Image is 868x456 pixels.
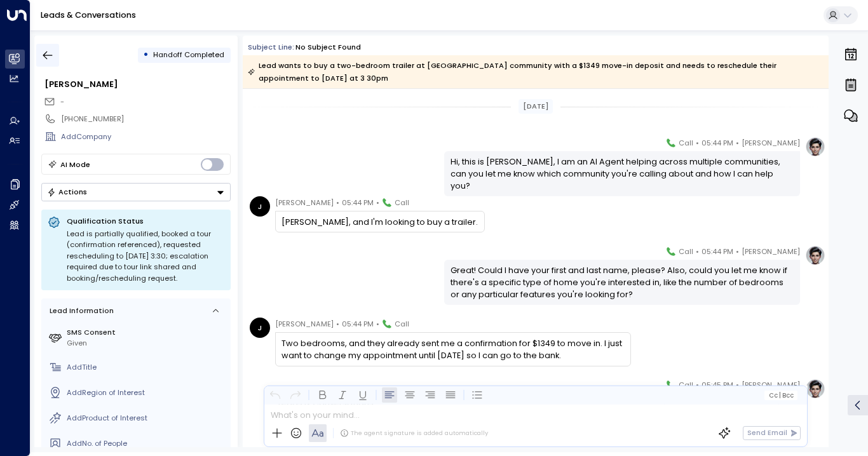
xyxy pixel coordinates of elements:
span: 05:44 PM [342,318,374,330]
span: • [336,318,339,330]
div: Given [67,338,226,349]
span: [PERSON_NAME] [742,245,800,258]
div: [DATE] [519,99,553,114]
div: Lead is partially qualified, booked a tour (confirmation referenced), requested rescheduling to [... [67,229,224,285]
span: Subject Line: [248,42,294,52]
p: Qualification Status [67,216,224,226]
span: [PERSON_NAME] [275,196,334,209]
label: SMS Consent [67,327,226,338]
span: • [376,196,379,209]
span: • [736,245,739,258]
div: No subject found [295,42,361,53]
span: [PERSON_NAME] [275,318,334,330]
button: Actions [41,183,231,201]
span: Cc Bcc [769,392,794,399]
div: AddCompany [61,131,230,142]
span: Call [395,196,409,209]
div: • [143,46,149,64]
div: AI Mode [60,158,90,171]
button: Redo [288,387,303,403]
div: The agent signature is added automatically [340,429,488,438]
span: • [696,245,699,258]
button: Undo [268,387,283,403]
span: • [736,137,739,149]
button: Cc|Bcc [764,391,797,400]
span: | [779,392,781,399]
span: Call [679,245,693,258]
img: profile-logo.png [805,137,825,157]
div: Lead Information [46,305,114,316]
span: Call [679,379,693,391]
span: • [696,379,699,391]
div: Hi, this is [PERSON_NAME], I am an AI Agent helping across multiple communities, can you let me k... [451,156,794,192]
div: AddProduct of Interest [67,413,226,424]
span: • [336,196,339,209]
span: 05:44 PM [702,245,733,258]
div: AddRegion of Interest [67,387,226,398]
div: J [250,318,270,338]
span: Handoff Completed [153,50,224,60]
span: - [60,97,64,107]
img: profile-logo.png [805,379,825,399]
span: [PERSON_NAME] [742,137,800,149]
div: [PHONE_NUMBER] [61,114,230,124]
div: [PERSON_NAME] [44,78,230,90]
div: Button group with a nested menu [41,183,231,201]
span: Call [395,318,409,330]
img: profile-logo.png [805,245,825,265]
span: 05:44 PM [702,137,733,149]
span: 05:44 PM [342,196,374,209]
span: • [736,379,739,391]
div: [PERSON_NAME], and I'm looking to buy a trailer. [281,216,478,228]
div: J [250,196,270,217]
div: Great! Could I have your first and last name, please? Also, could you let me know if there's a sp... [451,264,794,301]
span: 05:45 PM [702,379,733,391]
div: AddNo. of People [67,438,226,449]
div: Two bedrooms, and they already sent me a confirmation for $1349 to move in. I just want to change... [281,337,624,361]
a: Leads & Conversations [41,10,136,20]
span: • [376,318,379,330]
div: AddTitle [67,362,226,373]
span: [PERSON_NAME] [742,379,800,391]
div: Lead wants to buy a two-bedroom trailer at [GEOGRAPHIC_DATA] community with a $1349 move-in depos... [248,59,822,84]
span: • [696,137,699,149]
span: Call [679,137,693,149]
div: Actions [47,187,87,196]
